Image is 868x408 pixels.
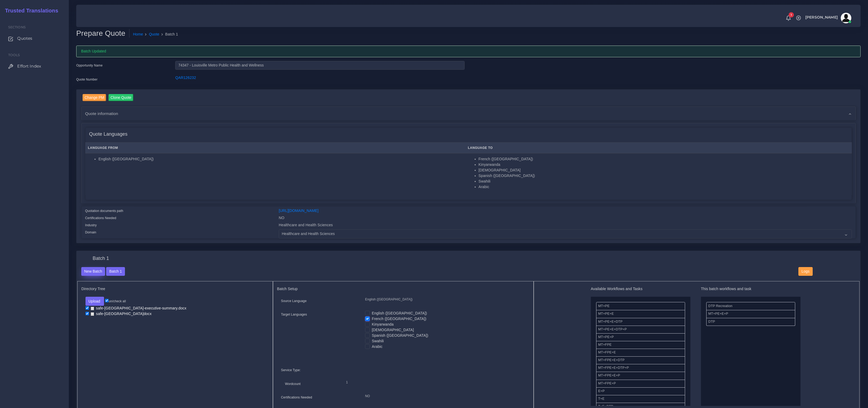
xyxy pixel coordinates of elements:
[798,267,812,276] button: Logs
[706,302,795,310] li: DTP Recreation
[1,6,58,15] a: Trusted Translations
[701,287,800,291] h5: This batch workflows and task
[133,32,143,37] a: Home
[175,76,196,80] a: QAR126232
[4,61,65,72] a: Effort Index
[149,32,159,37] a: Quote
[106,269,125,273] a: Batch 1
[76,63,103,68] label: Opportunity Name
[89,306,188,311] a: safe-[GEOGRAPHIC_DATA]-executive-summary.docx
[706,318,795,326] li: DTP
[596,341,685,349] li: MT+FPE
[98,156,462,162] li: English ([GEOGRAPHIC_DATA])
[479,179,849,184] li: Swahili
[365,297,525,302] p: English ([GEOGRAPHIC_DATA])
[596,310,685,318] li: MT+PE+E
[479,162,849,167] li: Kinyarwanda
[8,25,26,29] span: Sections
[4,33,65,44] a: Quotes
[596,302,685,310] li: MT+PE
[372,333,428,338] label: Spanish ([GEOGRAPHIC_DATA])
[86,297,104,306] button: Upload
[85,110,118,117] span: Quote information
[372,327,414,333] label: [DEMOGRAPHIC_DATA]
[372,338,384,344] label: Swahili
[281,368,301,372] label: Service Type:
[372,311,427,316] label: English ([GEOGRAPHIC_DATA])
[1,7,58,14] h2: Trusted Translations
[596,380,685,388] li: MT+FPE+P
[17,63,41,69] span: Effort Index
[479,156,849,162] li: French ([GEOGRAPHIC_DATA])
[83,94,106,101] input: Change PM
[105,299,126,304] label: un/check all
[596,333,685,341] li: MT+PE+P
[17,36,32,41] span: Quotes
[81,267,105,276] button: New Batch
[8,53,20,57] span: Tools
[159,32,178,37] li: Batch 1
[805,15,838,19] span: [PERSON_NAME]
[596,318,685,326] li: MT+PE+E+DTP
[841,13,851,23] img: avatar
[85,230,96,235] label: Domain
[596,326,685,334] li: MT+PE+E+DTP+P
[279,209,318,213] a: [URL][DOMAIN_NAME]
[82,107,856,120] div: Quote information
[596,364,685,372] li: MT+FPE+E+DTP+P
[281,395,312,400] label: Certifications Needed
[465,143,852,153] th: Language To
[596,356,685,364] li: MT+FPE+E+DTP
[372,344,383,349] label: Arabic
[281,299,307,303] label: Source Language
[76,77,97,82] label: Quote Number
[372,322,393,327] label: Kinyarwanda
[81,269,105,273] a: New Batch
[365,393,525,399] p: NO
[596,395,685,403] li: T+E
[89,311,154,316] a: safe-[GEOGRAPHIC_DATA]docx
[85,223,97,228] label: Industry
[479,184,849,190] li: Arabic
[106,267,125,276] button: Batch 1
[275,215,856,222] div: NO
[596,349,685,357] li: MT+FPE+E
[275,222,856,229] div: Healthcare and Health Sciences
[285,382,301,386] label: Wordcount
[479,167,849,173] li: [DEMOGRAPHIC_DATA]
[803,13,853,23] a: [PERSON_NAME]avatar
[76,29,129,38] h2: Prepare Quote
[479,173,849,179] li: Spanish ([GEOGRAPHIC_DATA])
[802,269,809,273] span: Logs
[76,46,861,57] div: Batch Updated
[281,312,307,317] label: Target Languages
[277,287,529,291] h5: Batch Setup
[346,380,521,385] p: 1
[596,387,685,395] li: E+P
[105,299,109,302] input: un/check all
[85,209,123,213] label: Quotation documents path
[789,12,794,17] span: 1
[85,216,116,220] label: Certifications Needed
[784,15,793,21] a: 1
[109,94,134,101] input: Clone Quote
[82,287,269,291] h5: Directory Tree
[89,131,128,137] h4: Quote Languages
[85,143,465,153] th: Language From
[591,287,690,291] h5: Available Workflows and Tasks
[372,316,426,322] label: French ([GEOGRAPHIC_DATA])
[706,310,795,318] li: MT+PE+E+P
[93,256,109,261] h4: Batch 1
[596,372,685,380] li: MT+FPE+E+P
